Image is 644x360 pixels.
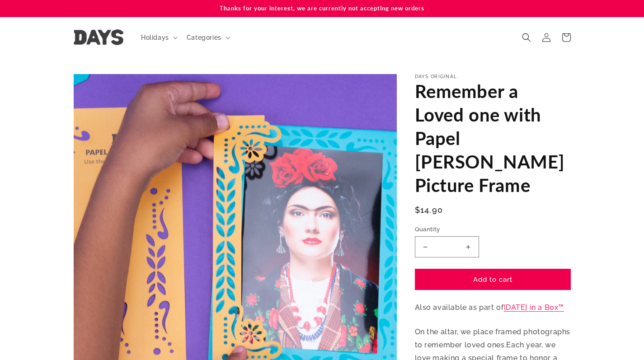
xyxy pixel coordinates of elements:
[181,28,234,47] summary: Categories
[136,28,181,47] summary: Holidays
[141,33,169,42] span: Holidays
[415,204,443,216] span: $14.90
[187,33,221,42] span: Categories
[415,269,571,290] button: Add to cart
[415,225,571,234] label: Quantity
[504,303,564,312] a: [DATE] in a Box™
[415,79,571,197] h1: Remember a Loved one with Papel [PERSON_NAME] Picture Frame
[517,28,536,47] summary: Search
[74,29,123,45] img: Days United
[415,327,571,349] span: On the altar, we place framed photographs to remember loved ones.
[415,74,571,79] p: Days Original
